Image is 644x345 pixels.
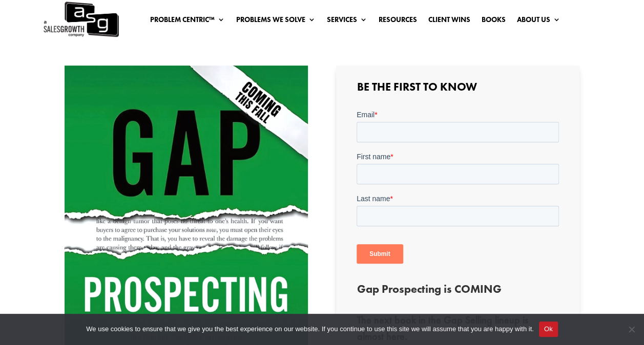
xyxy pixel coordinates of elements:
[327,16,367,27] a: Services
[236,16,316,27] a: Problems We Solve
[626,324,636,334] span: No
[150,16,225,27] a: Problem Centric™
[428,16,470,27] a: Client Wins
[517,16,560,27] a: About Us
[86,324,533,334] span: We use cookies to ensure that we give you the best experience on our website. If you continue to ...
[482,16,506,27] a: Books
[379,16,417,27] a: Resources
[539,321,558,337] button: Ok
[357,110,559,272] iframe: Form 0
[357,81,559,98] h3: Be the First to Know
[357,284,510,300] h3: Gap Prospecting is COMING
